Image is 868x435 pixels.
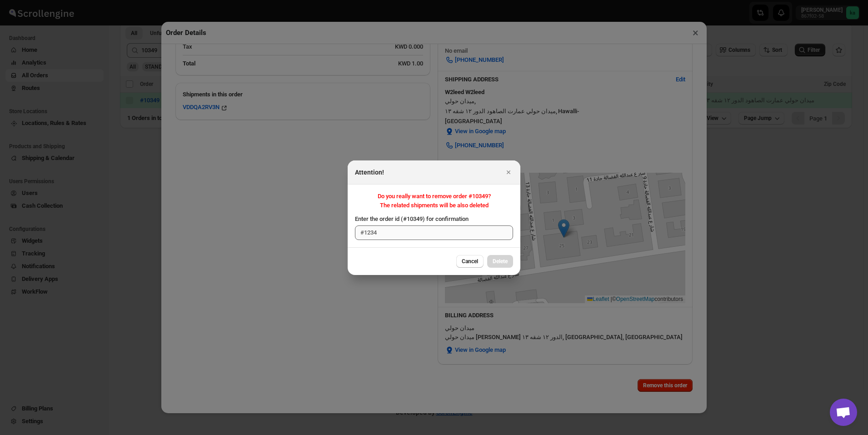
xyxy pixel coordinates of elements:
button: Cancel [456,255,484,268]
button: Close [502,166,515,179]
input: #1234 [355,225,513,240]
h2: Attention! [355,168,384,177]
div: Do you really want to remove order #10349? [355,192,513,201]
div: The related shipments will be also deleted [355,201,513,210]
div: Open chat [830,399,857,426]
span: Cancel [462,258,478,265]
span: Enter the order id (#10349) for confirmation [355,215,469,222]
